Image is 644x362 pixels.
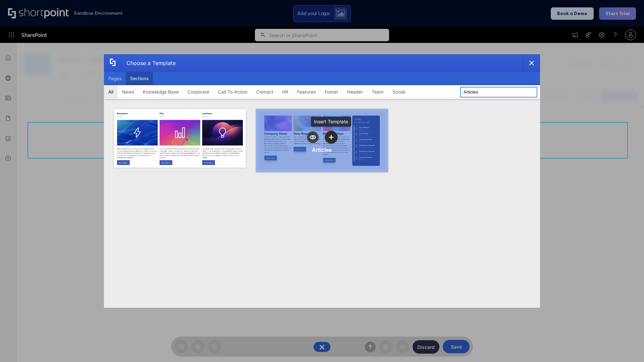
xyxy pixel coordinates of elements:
button: Footer [320,85,343,99]
button: News [118,85,139,99]
button: HR [278,85,293,99]
iframe: Chat Widget [610,330,644,362]
button: Knowledge Base [139,85,183,99]
button: Call To Action [214,85,252,99]
button: Pages [104,72,126,85]
input: Search [460,87,537,98]
div: Articles [312,146,332,153]
button: Features [293,85,320,99]
button: All [104,85,118,99]
button: Corporate [183,85,214,99]
button: Header [343,85,367,99]
button: Social [388,85,410,99]
button: Team [367,85,388,99]
button: Contact [252,85,278,99]
button: Sections [126,72,153,85]
div: template selector [104,54,540,308]
div: Choose a Template [121,55,176,71]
